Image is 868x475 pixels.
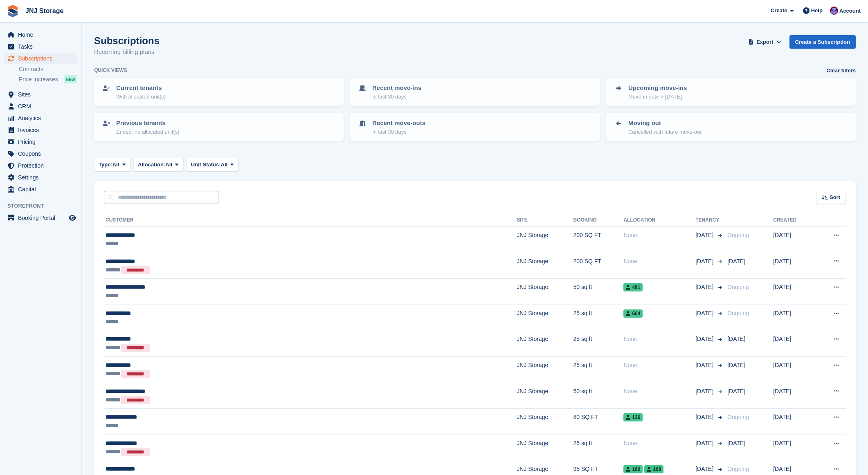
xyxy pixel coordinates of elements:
a: Preview store [67,213,77,223]
span: Type: [99,161,112,169]
th: Booking [573,214,623,227]
span: Settings [18,172,67,183]
div: None [623,439,695,448]
span: Ongoing [727,414,749,420]
span: Capital [18,184,67,195]
span: CRM [18,101,67,112]
p: In last 30 days [372,128,425,136]
p: Previous tenants [116,119,180,128]
div: None [623,335,695,343]
span: [DATE] [695,439,715,448]
span: 168 [644,465,663,473]
td: [DATE] [773,227,815,253]
a: menu [4,101,77,112]
td: 25 sq ft [573,331,623,357]
span: [DATE] [695,465,715,473]
a: menu [4,136,77,148]
span: 166 [623,465,643,473]
a: menu [4,29,77,40]
span: [DATE] [727,258,745,264]
span: [DATE] [727,362,745,368]
td: 50 sq ft [573,279,623,305]
span: [DATE] [727,440,745,446]
td: 25 sq ft [573,435,623,461]
td: [DATE] [773,305,815,331]
span: Ongoing [727,466,749,472]
span: [DATE] [695,413,715,421]
span: All [221,161,228,169]
span: [DATE] [695,387,715,396]
span: Account [839,7,861,15]
td: JNJ Storage [517,253,573,279]
span: 664 [623,309,643,318]
span: Ongoing [727,310,749,316]
td: JNJ Storage [517,279,573,305]
p: Cancelled with future move-out [628,128,702,136]
td: JNJ Storage [517,435,573,461]
img: stora-icon-8386f47178a22dfd0bd8f6a31ec36ba5ce8667c1dd55bd0f319d3a0aa187defe.svg [7,5,19,17]
span: 481 [623,283,643,291]
a: JNJ Storage [22,4,67,18]
td: JNJ Storage [517,331,573,357]
td: JNJ Storage [517,409,573,435]
th: Customer [104,214,517,227]
span: Allocation: [138,161,165,169]
td: 50 sq ft [573,383,623,409]
a: Clear filters [826,67,856,75]
a: menu [4,124,77,136]
td: [DATE] [773,357,815,383]
span: Help [811,7,823,15]
p: Moving out [628,119,702,128]
a: menu [4,184,77,195]
td: 25 sq ft [573,305,623,331]
span: [DATE] [695,361,715,370]
p: Recent move-outs [372,119,425,128]
span: 126 [623,413,643,421]
td: JNJ Storage [517,305,573,331]
button: Unit Status: All [187,158,238,171]
span: Export [756,38,773,46]
a: Moving out Cancelled with future move-out [607,114,855,141]
td: 25 sq ft [573,357,623,383]
a: Contracts [19,65,77,73]
span: Analytics [18,112,67,124]
p: Upcoming move-ins [628,83,687,93]
td: [DATE] [773,383,815,409]
td: JNJ Storage [517,357,573,383]
a: Recent move-ins In last 30 days [351,78,599,105]
span: [DATE] [727,388,745,394]
div: NEW [64,75,77,83]
td: 200 SQ FT [573,227,623,253]
span: Price increases [19,76,58,83]
td: [DATE] [773,253,815,279]
a: Create a Subscription [789,35,856,49]
span: Tasks [18,41,67,52]
div: None [623,231,695,240]
div: None [623,387,695,396]
td: 200 SQ FT [573,253,623,279]
span: All [112,161,119,169]
td: [DATE] [773,331,815,357]
span: Sort [830,193,840,202]
span: Pricing [18,136,67,148]
th: Site [517,214,573,227]
p: In last 30 days [372,93,421,101]
p: Ended, no allocated unit(s) [116,128,180,136]
span: Storefront [7,202,81,210]
a: Recent move-outs In last 30 days [351,114,599,141]
a: menu [4,212,77,224]
button: Allocation: All [133,158,183,171]
td: JNJ Storage [517,383,573,409]
a: Previous tenants Ended, no allocated unit(s) [95,114,343,141]
td: [DATE] [773,435,815,461]
td: [DATE] [773,409,815,435]
span: [DATE] [695,231,715,240]
span: Coupons [18,148,67,159]
span: All [165,161,172,169]
a: Current tenants With allocated unit(s) [95,78,343,105]
a: Price increases NEW [19,75,77,84]
span: Create [771,7,787,15]
p: Move-in date > [DATE] [628,93,687,101]
span: Ongoing [727,284,749,290]
p: Recurring billing plans [94,47,160,57]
